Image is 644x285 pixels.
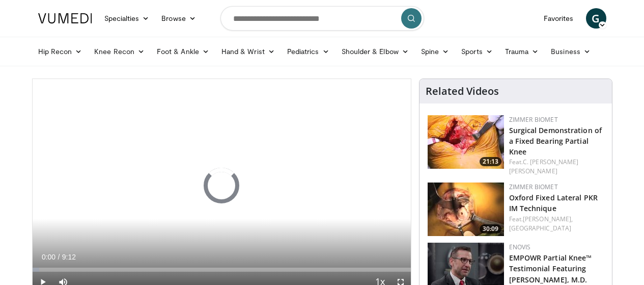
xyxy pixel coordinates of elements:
[220,6,424,31] input: Search topics, interventions
[62,253,76,261] span: 9:12
[455,41,499,62] a: Sports
[428,115,504,169] a: 21:13
[426,85,499,97] h4: Related Videos
[415,41,455,62] a: Spine
[335,41,415,62] a: Shoulder & Elbow
[509,158,604,176] div: Feat.
[509,193,598,213] a: Oxford Fixed Lateral PKR IM Technique
[42,253,55,261] span: 0:00
[428,183,504,236] img: 1139bc86-10bf-4018-b609-ddc03866ed6b.150x105_q85_crop-smart_upscale.jpg
[480,157,501,166] span: 21:13
[509,158,579,175] a: C. [PERSON_NAME] [PERSON_NAME]
[499,41,545,62] a: Trauma
[32,41,89,62] a: Hip Recon
[538,8,580,29] a: Favorites
[151,41,215,62] a: Foot & Ankle
[509,243,531,251] a: Enovis
[428,183,504,236] a: 30:09
[586,8,606,29] a: G
[509,215,604,233] div: Feat.
[509,115,558,124] a: Zimmer Biomet
[428,115,504,169] img: 124f5822-9b65-41ce-9062-65acd02053e7.150x105_q85_crop-smart_upscale.jpg
[155,8,202,29] a: Browse
[88,41,151,62] a: Knee Recon
[509,253,592,284] a: EMPOWR Partial Knee™ Testimonial Featuring [PERSON_NAME], M.D.
[38,13,92,23] img: VuMedi Logo
[480,224,501,234] span: 30:09
[98,8,156,29] a: Specialties
[33,268,411,272] div: Progress Bar
[281,41,335,62] a: Pediatrics
[545,41,597,62] a: Business
[215,41,281,62] a: Hand & Wrist
[509,215,573,232] a: [PERSON_NAME], [GEOGRAPHIC_DATA]
[509,183,558,191] a: Zimmer Biomet
[509,125,602,157] a: Surgical Demonstration of a Fixed Bearing Partial Knee
[58,253,60,261] span: /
